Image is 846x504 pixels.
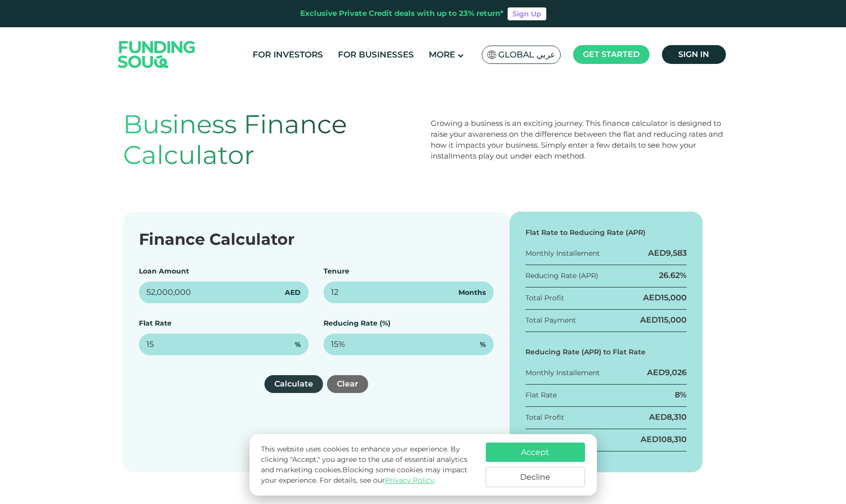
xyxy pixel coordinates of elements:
[139,319,172,328] label: Flat Rate
[659,270,687,281] div: 26.62%
[335,47,416,63] a: For Businesses
[525,412,564,423] div: Total Profit
[649,412,687,423] div: AED
[123,109,416,171] h1: Business Finance Calculator
[658,315,687,325] span: 115,000
[429,50,455,59] span: More
[431,118,723,162] div: Growing a business is an exciting journey. This finance calculator is designed to raise your awar...
[108,29,205,79] img: Logo
[139,267,189,276] label: Loan Amount
[648,248,687,259] div: AED
[458,287,486,298] span: Months
[250,47,325,63] a: For Investors
[525,368,600,378] div: Monthly Installement
[643,292,687,303] div: AED
[525,390,557,400] div: Flat Rate
[666,248,687,258] span: 9,583
[480,339,486,350] span: %
[139,227,494,251] div: Finance Calculator
[261,465,467,485] span: Blocking some cookies may impact your experience.
[295,339,301,350] span: %
[300,8,504,19] div: Exclusive Private Credit deals with up to 23% return*
[264,375,323,393] button: Calculate
[320,476,436,485] span: For details, see our .
[525,227,687,238] div: Flat Rate to Reducing Rate (APR)
[667,412,687,422] span: 8,310
[658,435,687,444] span: 108,310
[640,315,687,326] div: AED
[327,375,368,393] button: Clear
[525,248,600,259] div: Monthly Installement
[261,444,475,486] p: This website uses cookies to enhance your experience. By clicking "Accept," you agree to the use ...
[525,293,564,303] div: Total Profit
[486,443,585,462] button: Accept
[525,347,687,357] div: Reducing Rate (APR) to Flat Rate
[525,315,576,326] div: Total Payment
[324,319,390,328] label: Reducing Rate (%)
[385,476,434,485] a: Privacy Policy
[661,293,687,302] span: 15,000
[486,467,585,487] button: Decline
[498,49,555,60] span: Global عربي
[675,390,687,400] div: 8%
[324,267,349,276] label: Tenure
[641,434,687,445] div: AED
[487,51,496,59] img: SA Flag
[508,7,546,20] a: Sign Up
[583,50,640,59] span: Get started
[285,287,301,298] span: AED
[647,367,687,378] div: AED
[665,368,687,377] span: 9,026
[525,271,598,281] div: Reducing Rate (APR)
[678,50,709,59] span: Sign in
[662,45,726,64] a: Sign in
